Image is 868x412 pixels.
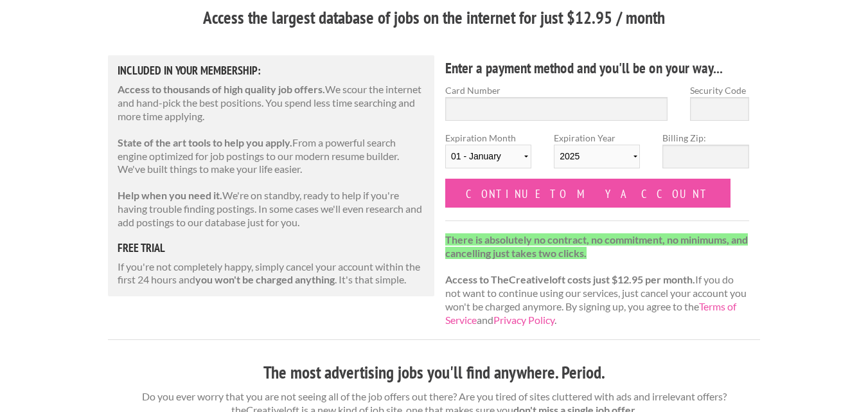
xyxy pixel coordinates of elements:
a: Privacy Policy [493,314,554,326]
p: From a powerful search engine optimized for job postings to our modern resume builder. We've buil... [118,136,425,176]
strong: you won't be charged anything [195,273,335,285]
strong: Help when you need it. [118,189,222,201]
p: If you're not completely happy, simply cancel your account within the first 24 hours and . It's t... [118,260,425,287]
h5: Included in Your Membership: [118,65,425,76]
p: If you do not want to continue using our services, just cancel your account you won't be charged ... [445,233,749,327]
label: Expiration Month [445,131,531,179]
input: Continue to my account [445,179,731,208]
label: Billing Zip: [662,131,748,145]
label: Expiration Year [554,131,640,179]
h3: Access the largest database of jobs on the internet for just $12.95 / month [108,6,760,30]
h5: free trial [118,242,425,254]
strong: There is absolutely no contract, no commitment, no minimums, and cancelling just takes two clicks. [445,233,748,259]
h4: Enter a payment method and you'll be on your way... [445,58,749,78]
strong: Access to TheCreativeloft costs just $12.95 per month. [445,273,695,285]
a: Terms of Service [445,300,736,326]
strong: State of the art tools to help you apply. [118,136,292,148]
strong: Access to thousands of high quality job offers. [118,83,325,95]
p: We scour the internet and hand-pick the best positions. You spend less time searching and more ti... [118,83,425,123]
label: Security Code [690,84,749,97]
p: We're on standby, ready to help if you're having trouble finding postings. In some cases we'll ev... [118,189,425,229]
select: Expiration Year [554,145,640,168]
label: Card Number [445,84,668,97]
h3: The most advertising jobs you'll find anywhere. Period. [108,361,760,385]
select: Expiration Month [445,145,531,168]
